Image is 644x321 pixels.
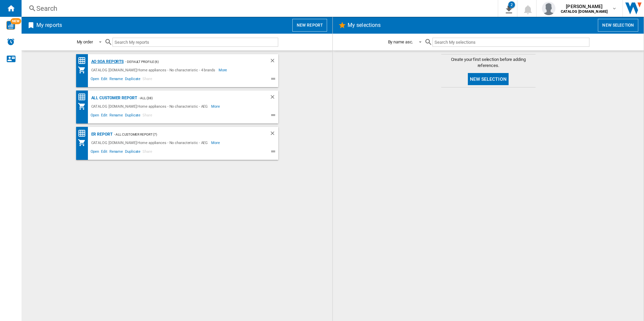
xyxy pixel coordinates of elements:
span: Duplicate [124,148,141,156]
span: [PERSON_NAME] [561,3,608,10]
span: Edit [100,148,108,156]
span: Open [90,112,100,120]
img: wise-card.svg [6,21,15,30]
span: Edit [100,112,108,120]
button: New selection [598,19,638,32]
div: Delete [269,130,278,139]
button: New report [292,19,327,32]
span: Rename [108,76,124,84]
div: Price Matrix [78,129,90,138]
div: Delete [269,58,278,66]
div: By name asc. [388,39,413,44]
div: My Assortment [78,66,90,74]
span: Edit [100,76,108,84]
h2: My selections [346,19,382,32]
span: Rename [108,112,124,120]
span: Share [141,112,153,120]
span: More [211,139,221,147]
span: Share [141,76,153,84]
div: My Assortment [78,139,90,147]
div: Price Matrix [78,57,90,65]
span: Duplicate [124,76,141,84]
div: ER Report [90,130,112,139]
img: alerts-logo.svg [7,38,15,46]
input: Search My selections [432,38,589,47]
div: All Customer Report [90,94,137,102]
span: Open [90,148,100,156]
span: Duplicate [124,112,141,120]
div: - Default profile (6) [124,58,256,66]
span: Share [141,148,153,156]
span: More [211,102,221,110]
div: Search [36,4,480,13]
div: - ALL (38) [137,94,256,102]
div: Delete [269,94,278,102]
div: 2 [508,1,515,8]
button: New selection [468,73,509,85]
span: NEW [10,18,21,24]
span: Open [90,76,100,84]
input: Search My reports [112,38,278,47]
div: Price Matrix [78,93,90,101]
div: CATALOG [DOMAIN_NAME]:Home appliances - No characteristic - AEG [90,139,212,147]
div: AO SOA Reports [90,58,124,66]
b: CATALOG [DOMAIN_NAME] [561,9,608,14]
div: CATALOG [DOMAIN_NAME]:Home appliances - No characteristic - 4 brands [90,66,219,74]
span: Rename [108,148,124,156]
div: My Assortment [78,102,90,110]
div: CATALOG [DOMAIN_NAME]:Home appliances - No characteristic - AEG [90,102,212,110]
span: More [219,66,228,74]
div: My order [77,39,93,44]
span: Create your first selection before adding references. [441,57,536,69]
img: profile.jpg [542,2,555,15]
h2: My reports [35,19,63,32]
div: - All Customer Report (7) [112,130,256,139]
